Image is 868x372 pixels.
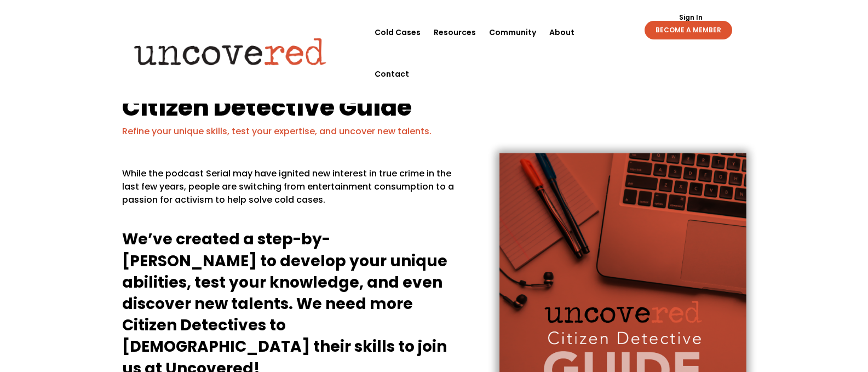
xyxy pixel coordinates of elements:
h1: Citizen Detective Guide [122,95,746,125]
p: While the podcast Serial may have ignited new interest in true crime in the last few years, peopl... [122,167,461,215]
p: Refine your unique skills, test your expertise, and uncover new talents. [122,125,746,138]
a: Community [489,12,536,53]
a: Resources [434,12,476,53]
a: Sign In [673,14,709,21]
a: Contact [375,53,409,95]
img: Uncovered logo [125,30,336,73]
a: Cold Cases [375,12,421,53]
a: About [549,12,574,53]
a: BECOME A MEMBER [645,21,732,39]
